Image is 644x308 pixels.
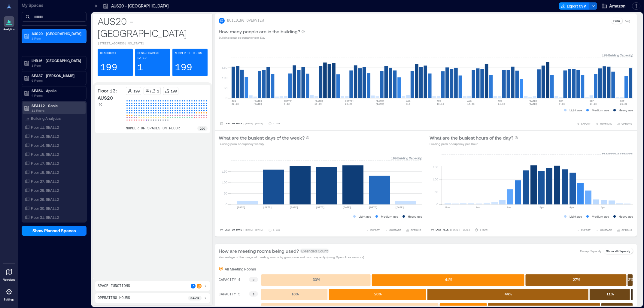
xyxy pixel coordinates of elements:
[606,292,614,296] text: 11 %
[528,103,537,105] text: [DATE]
[31,134,59,139] p: Floor 12: SEA112
[3,28,15,31] p: Analytics
[505,292,512,296] text: 44 %
[445,206,450,209] text: 12am
[559,2,590,10] button: Export CSV
[581,122,591,125] span: EXPORT
[98,284,130,288] p: Space Functions
[31,161,59,166] p: Floor 17: SEA112
[369,206,378,209] text: [DATE]
[600,228,612,232] span: COMPARE
[219,247,299,255] p: How are meeting rooms being used?
[314,100,323,102] text: [DATE]
[219,227,265,233] button: Last 90 Days |[DATE]-[DATE]
[374,292,382,296] text: 26 %
[219,28,300,35] p: How many people are in the building?
[316,206,325,209] text: [DATE]
[625,18,630,23] p: Avg
[219,121,265,127] button: Last 90 Days |[DATE]-[DATE]
[436,202,438,206] tspan: 0
[575,227,592,233] button: EXPORT
[581,228,591,232] span: EXPORT
[226,96,227,100] tspan: 0
[433,165,438,169] tspan: 150
[620,103,627,105] text: 21-27
[224,86,227,90] tspan: 50
[31,143,59,148] p: Floor 14: SEA112
[32,58,82,63] p: LHR16 - [GEOGRAPHIC_DATA]
[433,177,438,181] tspan: 100
[2,285,16,303] a: Settings
[32,108,82,113] p: 11 Floors
[300,249,329,253] span: Extended Count
[376,103,384,105] text: [DATE]
[430,141,518,146] p: Building peak occupancy per Hour
[405,227,422,233] button: OPTIONS
[314,103,322,105] text: 13-19
[479,228,488,232] p: 1 Hour
[345,103,352,105] text: 20-26
[138,51,168,61] p: Desk-sharing ratio
[559,103,565,105] text: 7-13
[570,108,582,113] p: Light use
[32,73,82,78] p: SEA37 - [PERSON_NAME]
[2,14,17,33] a: Analytics
[445,277,452,282] text: 41 %
[219,134,305,141] p: What are the busiest days of the week?
[224,192,227,195] tspan: 50
[621,122,632,125] span: OPTIONS
[590,100,594,102] text: SEP
[437,100,441,102] text: AUG
[31,215,59,220] p: Floor 31: SEA112
[619,214,633,219] p: Heavy use
[22,226,87,236] button: Show Planned Spaces
[467,100,472,102] text: AUG
[32,103,82,108] p: SEA112 - Sonic
[290,206,298,209] text: [DATE]
[284,103,290,105] text: 6-12
[364,227,381,233] button: EXPORT
[592,214,609,219] p: Medium use
[575,121,592,127] button: EXPORT
[406,103,411,105] text: 3-9
[222,66,227,69] tspan: 150
[406,100,411,102] text: AUG
[613,18,620,23] p: Peak
[31,179,59,184] p: Floor 27: SEA112
[570,214,582,219] p: Light use
[22,2,87,8] p: My Spaces
[389,228,401,232] span: COMPARE
[31,116,61,121] p: Building Analytics
[157,89,159,93] p: 1
[4,298,14,301] p: Settings
[609,3,625,9] span: Amazon
[538,206,544,209] text: 12pm
[273,228,280,232] p: 1 Day
[98,87,123,101] p: Floor 13: AUS20
[594,121,613,127] button: COMPARE
[225,267,256,271] p: All Meeting Rooms
[32,93,82,98] p: 4 Floors
[600,122,612,125] span: COMPARE
[32,78,82,83] p: 6 Floors
[430,134,513,141] p: What are the busiest hours of the day?
[138,62,143,74] p: 1
[32,36,82,41] p: 1 Floor
[219,292,240,297] text: CAPACITY 5
[580,249,601,253] p: Group Capacity
[219,35,305,40] p: Building peak occupancy per Day
[620,100,624,102] text: SEP
[284,100,293,102] text: [DATE]
[359,214,371,219] p: Light use
[31,152,59,157] p: Floor 15: SEA112
[590,103,597,105] text: 14-20
[111,3,169,9] p: AUS20 - [GEOGRAPHIC_DATA]
[615,227,633,233] button: OPTIONS
[133,89,140,93] p: 199
[408,214,422,219] p: Heavy use
[222,180,227,184] tspan: 100
[263,206,272,209] text: [DATE]
[370,228,380,232] span: EXPORT
[31,170,59,175] p: Floor 18: SEA112
[381,214,398,219] p: Medium use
